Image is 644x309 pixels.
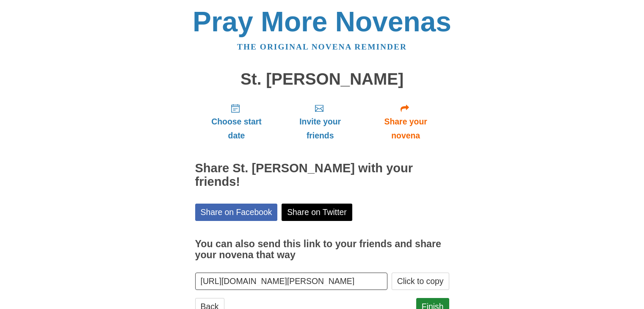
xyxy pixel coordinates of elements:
span: Invite your friends [286,115,354,143]
span: Share your novena [371,115,441,143]
button: Click to copy [392,273,449,290]
a: Pray More Novenas [193,6,451,37]
a: Share your novena [362,97,449,147]
h3: You can also send this link to your friends and share your novena that way [195,239,449,260]
a: Share on Facebook [195,204,278,221]
h1: St. [PERSON_NAME] [195,70,449,88]
a: Share on Twitter [282,204,352,221]
h2: Share St. [PERSON_NAME] with your friends! [195,162,449,189]
a: The original novena reminder [237,42,407,51]
span: Choose start date [204,115,270,143]
a: Invite your friends [278,97,362,147]
a: Choose start date [195,97,278,147]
